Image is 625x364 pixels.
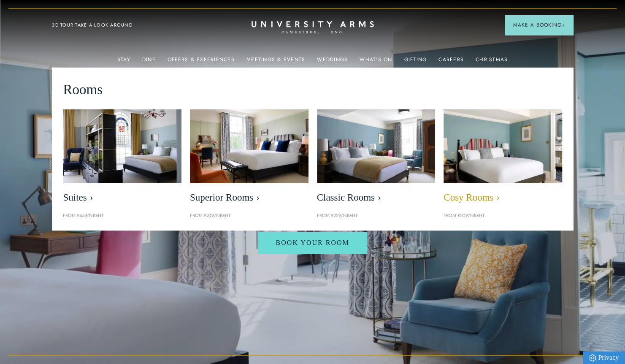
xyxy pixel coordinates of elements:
a: Book Your Room [258,232,367,254]
a: image-5bdf0f703dacc765be5ca7f9d527278f30b65e65-400x250-jpg Superior Rooms [190,109,308,208]
img: image-21e87f5add22128270780cf7737b92e839d7d65d-400x250-jpg [63,109,181,183]
span: Classic Rooms [317,192,436,204]
span: Cosy Rooms [444,192,562,204]
a: Careers [438,57,464,68]
a: Meetings & Events [246,57,305,68]
span: Suites [63,192,181,204]
a: What's On [360,57,392,68]
a: image-0c4e569bfe2498b75de12d7d88bf10a1f5f839d4-400x250-jpg Cosy Rooms [444,109,562,208]
a: Privacy [583,351,625,364]
span: Superior Rooms [190,192,308,204]
p: From £229/night [317,212,436,220]
a: Home [252,21,374,34]
a: Dine [142,57,156,68]
a: Offers & Experiences [168,57,235,68]
p: From £459/night [63,212,181,220]
img: Arrow icon [562,24,565,27]
a: Weddings [317,57,348,68]
p: From £249/night [190,212,308,220]
a: Stay [117,57,130,68]
a: 3D TOUR:TAKE A LOOK AROUND [52,22,133,29]
span: Rooms [63,79,103,101]
a: image-21e87f5add22128270780cf7737b92e839d7d65d-400x250-jpg Suites [63,109,181,208]
button: Make a BookingArrow icon [505,15,573,35]
img: Privacy [589,354,596,361]
img: image-0c4e569bfe2498b75de12d7d88bf10a1f5f839d4-400x250-jpg [435,104,571,189]
img: image-5bdf0f703dacc765be5ca7f9d527278f30b65e65-400x250-jpg [190,109,308,183]
a: Gifting [404,57,427,68]
p: From £209/night [444,212,562,220]
img: image-7eccef6fe4fe90343db89eb79f703814c40db8b4-400x250-jpg [317,109,436,183]
a: Christmas [476,57,508,68]
span: Make a Booking [513,21,565,29]
a: image-7eccef6fe4fe90343db89eb79f703814c40db8b4-400x250-jpg Classic Rooms [317,109,436,208]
